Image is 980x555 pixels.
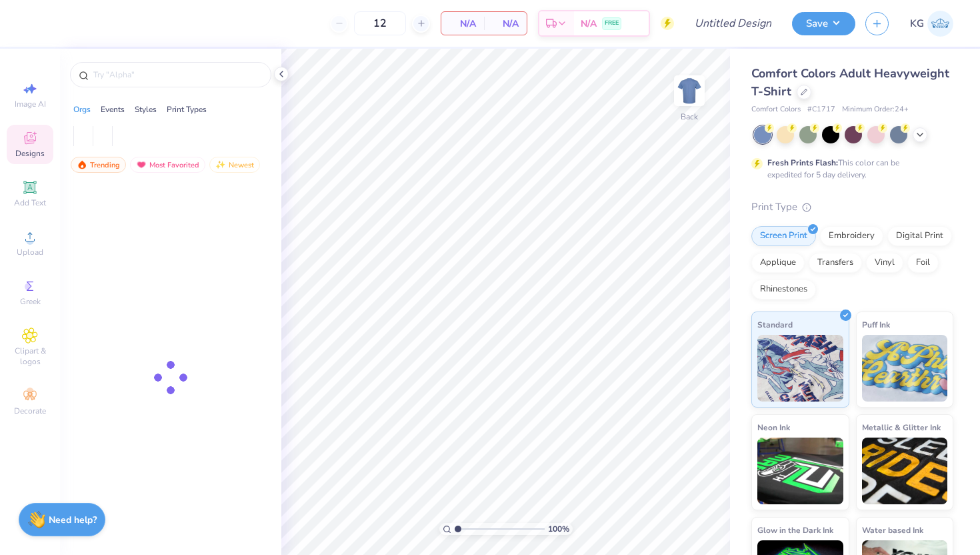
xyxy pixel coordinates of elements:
[676,77,703,104] img: Back
[7,346,53,367] span: Clipart & logos
[681,111,698,123] div: Back
[862,420,941,434] span: Metallic & Glitter Ink
[17,247,43,257] span: Upload
[757,335,843,402] img: Standard
[751,199,953,215] div: Print Type
[862,318,890,332] span: Puff Ink
[887,226,952,246] div: Digital Print
[910,11,953,37] a: KG
[73,103,91,115] div: Orgs
[605,19,619,28] span: FREE
[862,523,923,537] span: Water based Ink
[71,157,126,173] div: Trending
[862,335,948,402] img: Puff Ink
[135,103,157,115] div: Styles
[757,318,793,332] span: Standard
[209,157,260,173] div: Newest
[354,11,406,35] input: – –
[757,523,833,537] span: Glow in the Dark Ink
[167,103,207,115] div: Print Types
[101,103,125,115] div: Events
[130,157,205,173] div: Most Favorited
[757,438,843,504] img: Neon Ink
[767,157,838,168] strong: Fresh Prints Flash:
[449,17,476,31] span: N/A
[751,226,816,246] div: Screen Print
[20,296,41,307] span: Greek
[751,280,816,300] div: Rhinestones
[767,157,931,181] div: This color can be expedited for 5 day delivery.
[215,160,226,169] img: Newest.gif
[809,253,862,273] div: Transfers
[14,197,46,208] span: Add Text
[136,160,147,169] img: most_fav.gif
[15,99,46,109] span: Image AI
[548,523,569,535] span: 100 %
[862,438,948,504] img: Metallic & Glitter Ink
[842,104,909,115] span: Minimum Order: 24 +
[910,16,924,31] span: KG
[92,68,263,81] input: Try "Alpha"
[581,17,597,31] span: N/A
[14,406,46,416] span: Decorate
[751,253,805,273] div: Applique
[684,10,782,37] input: Untitled Design
[866,253,903,273] div: Vinyl
[820,226,883,246] div: Embroidery
[751,65,949,99] span: Comfort Colors Adult Heavyweight T-Shirt
[927,11,953,37] img: Katelyn Gwaltney
[15,148,45,159] span: Designs
[807,104,835,115] span: # C1717
[757,420,790,434] span: Neon Ink
[907,253,939,273] div: Foil
[77,160,87,169] img: trending.gif
[792,12,855,35] button: Save
[492,17,519,31] span: N/A
[49,514,97,526] strong: Need help?
[751,104,801,115] span: Comfort Colors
